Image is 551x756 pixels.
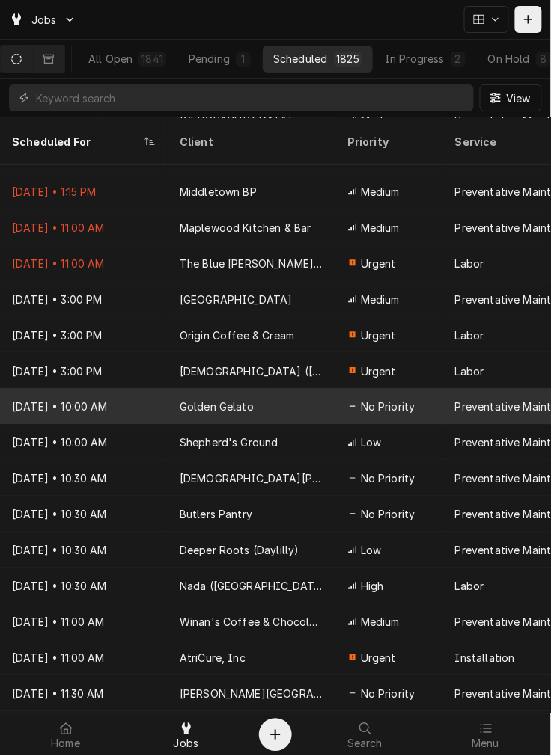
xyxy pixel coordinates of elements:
[273,51,327,67] div: Scheduled
[488,51,530,67] div: On Hold
[454,51,463,67] div: 2
[361,507,415,523] span: No Priority
[31,12,57,28] span: Jobs
[180,292,293,307] div: [GEOGRAPHIC_DATA]
[180,328,294,343] div: Origin Coffee & Cream
[88,51,133,67] div: All Open
[347,134,428,150] div: Priority
[361,579,384,594] span: High
[6,717,125,753] a: Home
[180,363,323,379] div: [DEMOGRAPHIC_DATA] ([GEOGRAPHIC_DATA])
[337,51,360,67] div: 1825
[361,292,400,307] span: Medium
[180,686,323,702] div: [PERSON_NAME][GEOGRAPHIC_DATA]
[455,328,484,343] div: Labor
[361,686,415,702] span: No Priority
[180,651,246,666] div: AtriCure, Inc
[361,651,396,666] span: Urgent
[180,184,257,200] div: Middletown BP
[426,717,545,753] a: Menu
[3,7,82,32] a: Go to Jobs
[455,256,484,271] div: Labor
[385,51,445,67] div: In Progress
[174,738,199,750] span: Jobs
[180,220,311,236] div: Maplewood Kitchen & Bar
[180,507,252,523] div: Butlers Pantry
[455,363,484,379] div: Labor
[361,543,381,559] span: Low
[539,51,548,67] div: 8
[141,51,163,67] div: 1841
[36,84,466,111] input: Keyword search
[472,738,499,750] span: Menu
[305,717,424,753] a: Search
[180,399,254,415] div: Golden Gelato
[180,543,299,559] div: Deeper Roots (Daylilly)
[361,471,415,487] span: No Priority
[503,90,534,106] span: View
[361,328,396,343] span: Urgent
[180,435,278,451] div: Shepherd's Ground
[127,717,246,753] a: Jobs
[259,719,292,752] button: Create Object
[51,738,80,750] span: Home
[361,256,396,271] span: Urgent
[455,579,484,594] div: Labor
[480,84,542,111] button: View
[180,256,323,271] div: The Blue [PERSON_NAME] Cafe
[361,435,381,451] span: Low
[455,651,515,666] div: Installation
[361,220,400,236] span: Medium
[361,184,400,200] span: Medium
[180,134,320,150] div: Client
[180,471,323,487] div: [DEMOGRAPHIC_DATA][PERSON_NAME]
[189,51,230,67] div: Pending
[347,738,383,750] span: Search
[239,51,248,67] div: 1
[180,615,323,630] div: Winan's Coffee & Chocolate (Short North)
[361,363,396,379] span: Urgent
[180,579,323,594] div: Nada ([GEOGRAPHIC_DATA])
[361,615,400,630] span: Medium
[12,134,141,150] div: Scheduled For
[361,399,415,415] span: No Priority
